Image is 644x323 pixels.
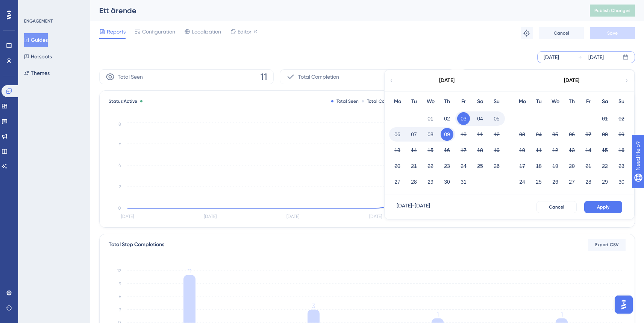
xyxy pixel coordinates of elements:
button: 01 [424,112,437,125]
button: 21 [408,160,420,172]
button: 30 [615,175,628,188]
button: 28 [408,175,420,188]
span: Apply [597,204,609,210]
button: 16 [441,144,453,157]
tspan: 3 [119,307,121,312]
button: 30 [441,175,453,188]
button: 04 [474,112,486,125]
span: Reports [107,27,126,36]
button: 14 [582,144,595,157]
button: 02 [615,112,628,125]
button: 10 [516,144,529,157]
span: Save [607,30,618,36]
button: 15 [424,144,437,157]
button: 05 [549,128,562,141]
div: Total Step Completions [109,240,164,249]
span: Status: [109,98,137,104]
tspan: 8 [118,122,121,127]
iframe: UserGuiding AI Assistant Launcher [612,293,635,316]
div: Su [488,97,505,106]
tspan: 2 [119,184,121,189]
button: Publish Changes [590,5,635,17]
button: 03 [516,128,529,141]
tspan: 1 [561,311,563,318]
button: 23 [615,160,628,172]
span: Need Help? [18,2,47,11]
button: 26 [549,175,562,188]
button: 03 [457,112,470,125]
div: [DATE] [439,76,455,85]
div: Ett ärende [99,5,571,16]
button: 04 [532,128,545,141]
button: 08 [424,128,437,141]
button: 29 [599,175,611,188]
button: Cancel [539,27,584,39]
span: Cancel [554,30,569,36]
button: 22 [599,160,611,172]
div: [DATE] [588,53,604,62]
button: 24 [457,160,470,172]
tspan: 9 [119,281,121,286]
tspan: 6 [119,141,121,146]
span: Total Seen [118,72,143,81]
button: 17 [457,144,470,157]
button: 11 [532,144,545,157]
button: 25 [474,160,486,172]
button: 09 [615,128,628,141]
button: 12 [490,128,503,141]
tspan: 4 [118,163,121,168]
button: 06 [565,128,578,141]
button: 29 [424,175,437,188]
div: Fr [455,97,472,106]
button: 19 [549,160,562,172]
span: Editor [238,27,252,36]
button: 17 [516,160,529,172]
span: Total Completion [298,72,339,81]
button: Cancel [536,201,577,213]
button: 11 [474,128,486,141]
tspan: 12 [117,268,121,273]
button: Save [590,27,635,39]
div: [DATE] [564,76,579,85]
div: Tu [406,97,422,106]
button: 24 [516,175,529,188]
div: Total Completion [362,98,403,104]
button: 01 [599,112,611,125]
button: 23 [441,160,453,172]
button: 20 [565,160,578,172]
button: 07 [408,128,420,141]
div: ENGAGEMENT [24,18,53,24]
tspan: 1 [437,311,439,318]
tspan: 11 [188,268,191,275]
div: Fr [580,97,597,106]
button: Guides [24,33,48,47]
button: 19 [490,144,503,157]
div: Sa [597,97,613,106]
button: 14 [408,144,420,157]
button: 31 [457,175,470,188]
button: 27 [391,175,404,188]
button: 13 [565,144,578,157]
button: 28 [582,175,595,188]
button: 08 [599,128,611,141]
tspan: [DATE] [369,214,382,219]
div: Mo [514,97,530,106]
div: [DATE] [544,53,559,62]
span: Export CSV [595,242,619,248]
button: 21 [582,160,595,172]
div: Th [564,97,580,106]
span: Cancel [549,204,564,210]
button: 20 [391,160,404,172]
button: Themes [24,66,50,80]
button: 09 [441,128,453,141]
div: Sa [472,97,488,106]
div: We [547,97,564,106]
span: Localization [192,27,221,36]
button: 10 [457,128,470,141]
div: We [422,97,439,106]
tspan: [DATE] [204,214,217,219]
button: Hotspots [24,50,52,63]
div: Th [439,97,455,106]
